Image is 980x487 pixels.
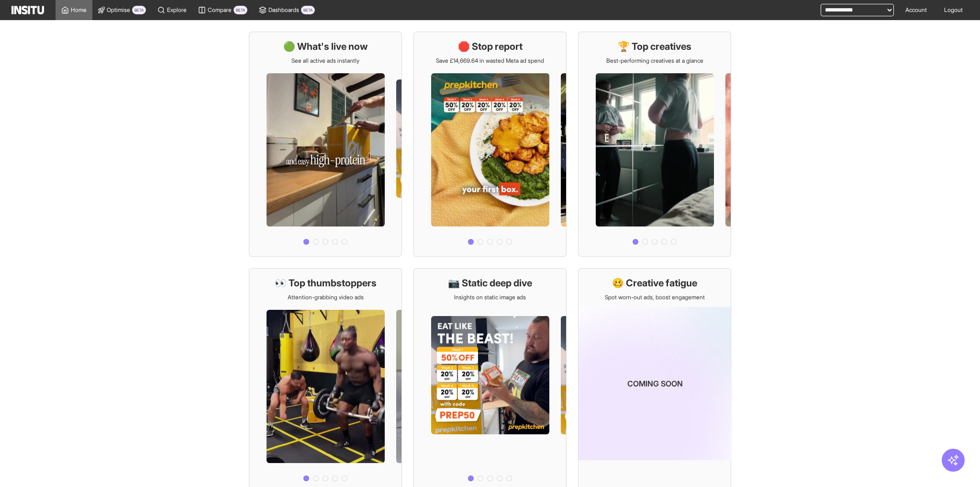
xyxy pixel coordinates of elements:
[234,6,247,14] span: BETA
[283,40,368,53] h1: 🟢 What's live now
[208,6,232,14] span: Compare
[249,32,402,257] a: 🟢 What's live nowSee all active ads instantly
[448,276,532,290] h1: 📷 Static deep dive
[132,6,146,14] span: BETA
[291,57,359,65] p: See all active ads instantly
[301,6,315,14] span: BETA
[167,6,187,14] span: Explore
[11,6,44,14] img: Logo
[275,276,377,290] h1: 👀 Top thumbstoppers
[606,57,703,65] p: Best-performing creatives at a glance
[618,40,691,53] h1: 🏆 Top creatives
[71,6,87,14] span: Home
[454,294,526,301] p: Insights on static image ads
[288,294,364,301] p: Attention-grabbing video ads
[436,57,544,65] p: Save £14,669.64 in wasted Meta ad spend
[268,6,299,14] span: Dashboards
[458,40,523,53] h1: 🛑 Stop report
[413,32,567,257] a: 🛑 Stop reportSave £14,669.64 in wasted Meta ad spend
[107,6,130,14] span: Optimise
[578,32,731,257] a: 🏆 Top creativesBest-performing creatives at a glance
